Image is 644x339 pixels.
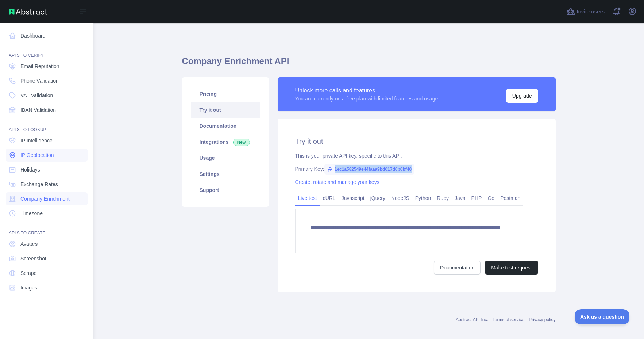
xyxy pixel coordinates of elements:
[20,166,40,173] span: Holidays
[191,182,260,198] a: Support
[6,134,88,147] a: IP Intelligence
[456,317,488,322] a: Abstract API Inc.
[9,9,47,15] img: Abstract API
[20,240,38,248] span: Avatars
[6,44,88,58] div: API'S TO VERIFY
[295,192,320,204] a: Live test
[575,309,629,324] iframe: Toggle Customer Support
[367,192,388,204] a: jQuery
[485,261,538,275] button: Make test request
[6,29,88,42] a: Dashboard
[6,221,88,236] div: API'S TO CREATE
[191,134,260,150] a: Integrations New
[233,139,250,146] span: New
[6,192,88,205] a: Company Enrichment
[6,267,88,280] a: Scrape
[497,192,523,204] a: Postman
[295,165,538,173] div: Primary Key:
[576,8,605,16] span: Invite users
[295,152,538,159] div: This is your private API key, specific to this API.
[20,92,53,99] span: VAT Validation
[295,86,438,95] div: Unlock more calls and features
[20,137,53,144] span: IP Intelligence
[20,269,36,277] span: Scrape
[20,151,54,159] span: IP Geolocation
[388,192,412,204] a: NodeJS
[452,192,468,204] a: Java
[191,86,260,102] a: Pricing
[6,237,88,251] a: Avatars
[468,192,485,204] a: PHP
[191,150,260,166] a: Usage
[485,192,497,204] a: Go
[20,181,58,188] span: Exchange Rates
[20,63,59,70] span: Email Reputation
[20,210,43,217] span: Timezone
[20,106,56,114] span: IBAN Validation
[20,195,70,202] span: Company Enrichment
[6,89,88,102] a: VAT Validation
[20,77,59,84] span: Phone Validation
[565,6,606,17] button: Invite users
[295,179,379,185] a: Create, rotate and manage your keys
[191,166,260,182] a: Settings
[20,284,37,291] span: Images
[6,103,88,117] a: IBAN Validation
[6,118,88,133] div: API'S TO LOOKUP
[529,317,555,322] a: Privacy policy
[434,261,481,275] a: Documentation
[493,317,524,322] a: Terms of service
[191,102,260,118] a: Try it out
[506,89,538,103] button: Upgrade
[20,255,46,262] span: Screenshot
[339,192,367,204] a: Javascript
[320,192,339,204] a: cURL
[6,149,88,162] a: IP Geolocation
[295,95,438,102] div: You are currently on a free plan with limited features and usage
[6,281,88,294] a: Images
[295,136,538,146] h2: Try it out
[6,163,88,176] a: Holidays
[434,192,452,204] a: Ruby
[6,74,88,87] a: Phone Validation
[6,252,88,265] a: Screenshot
[6,207,88,220] a: Timezone
[191,118,260,134] a: Documentation
[6,178,88,191] a: Exchange Rates
[324,164,415,175] span: 1ec1a582549e44faaa9bd017d0b0bf40
[182,55,556,73] h1: Company Enrichment API
[6,60,88,73] a: Email Reputation
[412,192,434,204] a: Python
